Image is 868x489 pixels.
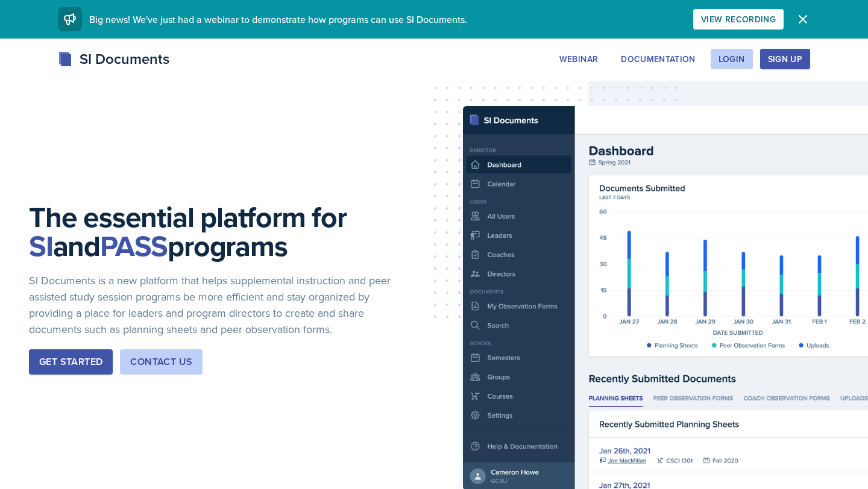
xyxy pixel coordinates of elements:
[120,349,203,375] button: Contact Us
[621,54,696,64] div: Documentation
[613,49,703,69] button: Documentation
[711,49,753,69] button: Login
[29,349,113,375] button: Get Started
[552,49,606,69] button: Webinar
[130,355,192,369] div: Contact Us
[693,9,784,30] button: View Recording
[58,48,169,70] div: SI Documents
[559,54,598,64] div: Webinar
[89,13,467,26] span: Big news! We've just had a webinar to demonstrate how programs can use SI Documents.
[719,54,745,64] div: Login
[768,54,802,64] div: Sign Up
[760,49,810,69] button: Sign Up
[39,355,102,369] div: Get Started
[701,14,776,24] div: View Recording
